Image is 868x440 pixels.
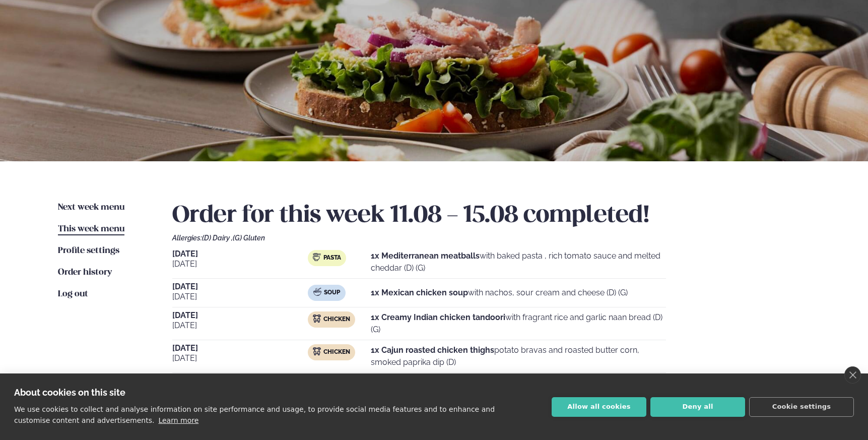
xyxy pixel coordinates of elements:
[233,234,265,242] span: (G) Gluten
[371,287,628,299] p: with nachos, sour cream and cheese (D) (G)
[58,290,88,298] span: Log out
[323,348,350,356] span: Chicken
[371,344,666,368] p: potato bravas and roasted butter corn, smoked paprika dip (D)
[172,352,308,364] span: [DATE]
[172,283,308,291] span: [DATE]
[650,397,745,417] button: Deny all
[844,366,861,384] a: close
[202,234,233,242] span: (D) Dairy ,
[172,344,308,352] span: [DATE]
[552,397,646,417] button: Allow all cookies
[172,202,810,230] h2: Order for this week 11.08 - 15.08 completed!
[313,347,321,355] img: chicken.svg
[58,223,124,235] a: This week menu
[313,315,321,323] img: chicken.svg
[371,345,494,355] strong: 1x Cajun roasted chicken thighs
[58,245,119,257] a: Profile settings
[749,397,854,417] button: Cookie settings
[14,387,125,398] strong: About cookies on this site
[172,234,810,242] div: Allergies:
[58,246,119,255] span: Profile settings
[313,253,321,261] img: pasta.svg
[58,202,124,214] a: Next week menu
[58,267,112,279] a: Order history
[58,203,124,212] span: Next week menu
[324,289,340,297] span: Soup
[371,288,468,297] strong: 1x Mexican chicken soup
[172,320,308,332] span: [DATE]
[313,288,321,296] img: soup.svg
[14,405,495,424] p: We use cookies to collect and analyse information on site performance and usage, to provide socia...
[172,311,308,320] span: [DATE]
[371,311,666,336] p: with fragrant rice and garlic naan bread (D) (G)
[323,316,350,324] span: Chicken
[172,258,308,270] span: [DATE]
[371,312,505,322] strong: 1x Creamy Indian chicken tandoori
[371,251,480,261] strong: 1x Mediterranean meatballs
[172,250,308,258] span: [DATE]
[58,288,88,300] a: Log out
[58,225,124,233] span: This week menu
[158,416,198,424] a: Learn more
[371,250,666,274] p: with baked pasta , rich tomato sauce and melted cheddar (D) (G)
[58,268,112,277] span: Order history
[172,291,308,303] span: [DATE]
[323,254,341,262] span: Pasta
